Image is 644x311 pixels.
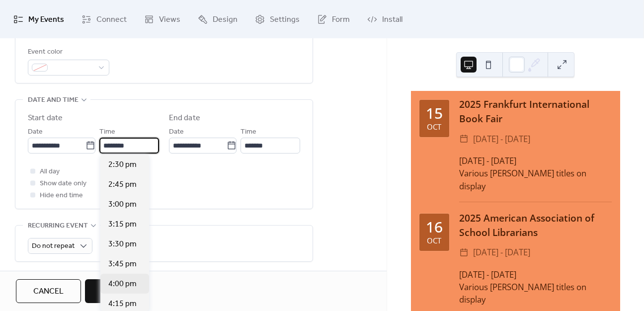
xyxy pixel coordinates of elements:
[473,132,530,147] span: [DATE] - [DATE]
[241,126,256,138] span: Time
[247,4,307,34] a: Settings
[108,258,137,270] span: 3:45 pm
[108,199,137,211] span: 3:00 pm
[40,166,60,178] span: All day
[137,4,188,34] a: Views
[28,12,64,27] span: My Events
[213,12,238,27] span: Design
[159,12,180,27] span: Views
[459,97,612,126] div: 2025 Frankfurt International Book Fair
[427,123,441,131] div: Oct
[360,4,410,34] a: Install
[310,4,357,34] a: Form
[459,132,469,147] div: ​
[74,4,134,34] a: Connect
[108,238,137,250] span: 3:30 pm
[427,237,441,244] div: Oct
[85,279,138,303] button: Save
[28,94,79,106] span: Date and time
[169,112,200,124] div: End date
[108,179,137,191] span: 2:45 pm
[459,211,612,240] div: 2025 American Association of School Librarians
[6,4,72,34] a: My Events
[332,12,350,27] span: Form
[459,155,612,192] div: [DATE] - [DATE] Various [PERSON_NAME] titles on display
[40,190,83,202] span: Hide end time
[169,126,184,138] span: Date
[16,279,81,303] button: Cancel
[28,220,88,232] span: Recurring event
[270,12,300,27] span: Settings
[473,245,530,260] span: [DATE] - [DATE]
[459,245,469,260] div: ​
[33,286,64,298] span: Cancel
[96,12,127,27] span: Connect
[99,126,115,138] span: Time
[190,4,245,34] a: Design
[459,268,612,306] div: [DATE] - [DATE] Various [PERSON_NAME] titles on display
[40,178,86,190] span: Show date only
[426,220,443,234] div: 16
[108,219,137,231] span: 3:15 pm
[108,298,137,310] span: 4:15 pm
[108,159,137,171] span: 2:30 pm
[28,46,107,58] div: Event color
[32,239,75,253] span: Do not repeat
[28,126,43,138] span: Date
[382,12,402,27] span: Install
[108,278,137,290] span: 4:00 pm
[426,106,443,121] div: 15
[28,112,63,124] div: Start date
